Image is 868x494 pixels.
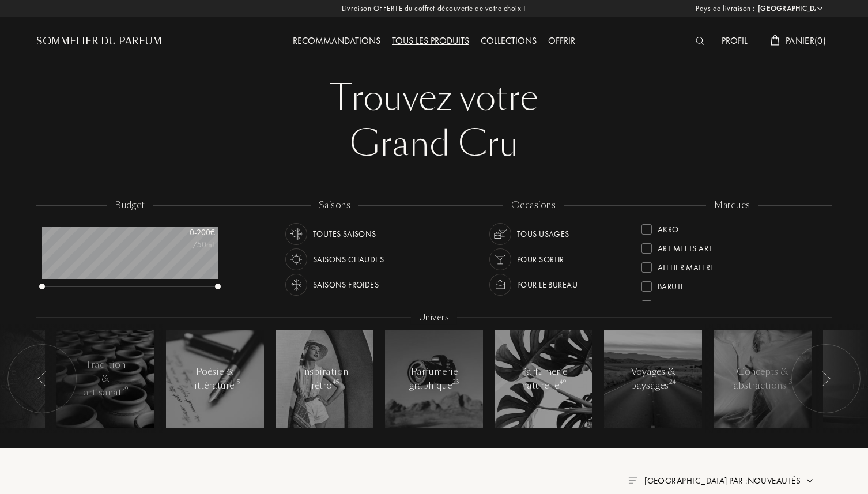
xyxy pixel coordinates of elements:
img: usage_occasion_work_white.svg [492,277,508,293]
span: Pays de livraison : [696,3,755,14]
div: Recommandations [287,34,386,49]
img: usage_season_cold_white.svg [288,277,304,293]
div: Poésie & littérature [191,365,240,393]
div: occasions [503,199,564,212]
div: budget [107,199,153,212]
img: usage_season_average_white.svg [288,226,304,242]
span: 15 [235,378,240,386]
img: filter_by.png [628,477,637,484]
span: 23 [452,378,459,386]
div: Tous usages [517,223,569,245]
a: Tous les produits [386,35,475,47]
div: Collections [475,34,542,49]
div: Tous les produits [386,34,475,49]
span: 49 [560,378,566,386]
div: Akro [658,220,679,235]
img: cart_white.svg [771,35,780,46]
div: /50mL [157,239,215,251]
div: 0 - 200 € [157,227,215,239]
div: Binet-Papillon [658,296,715,311]
span: Panier ( 0 ) [786,35,826,47]
div: Grand Cru [45,121,823,167]
div: Art Meets Art [658,239,712,254]
span: 24 [669,378,676,386]
img: search_icn_white.svg [696,37,704,45]
div: Baruti [658,277,683,292]
img: arr_left.svg [821,371,831,386]
div: Saisons froides [313,274,379,296]
img: usage_occasion_party_white.svg [492,251,508,267]
img: arrow.png [805,476,814,485]
div: Pour le bureau [517,274,578,296]
img: usage_season_hot_white.svg [288,251,304,267]
span: [GEOGRAPHIC_DATA] par : Nouveautés [644,475,801,487]
div: Parfumerie naturelle [519,365,568,393]
div: Univers [411,311,457,325]
span: 45 [333,378,339,386]
a: Profil [716,35,753,47]
div: Toutes saisons [313,223,376,245]
div: saisons [311,199,358,212]
a: Sommelier du Parfum [36,35,162,48]
div: Atelier Materi [658,258,712,273]
div: Pour sortir [517,248,564,270]
img: arr_left.svg [37,371,47,386]
a: Recommandations [287,35,386,47]
div: Saisons chaudes [313,248,384,270]
div: Voyages & paysages [629,365,678,393]
div: marques [706,199,758,212]
img: usage_occasion_all_white.svg [492,226,508,242]
div: Trouvez votre [45,75,823,121]
div: Profil [716,34,753,49]
a: Offrir [542,35,581,47]
a: Collections [475,35,542,47]
div: Parfumerie graphique [409,365,459,393]
div: Inspiration rétro [300,365,349,393]
div: Offrir [542,34,581,49]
